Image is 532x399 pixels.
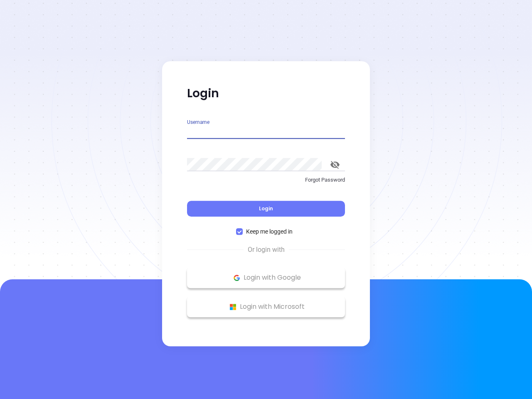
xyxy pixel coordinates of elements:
[187,201,345,217] button: Login
[191,271,341,284] p: Login with Google
[191,300,341,313] p: Login with Microsoft
[187,176,345,191] a: Forgot Password
[187,267,345,288] button: Google Logo Login with Google
[187,86,345,101] p: Login
[325,155,345,175] button: toggle password visibility
[243,227,296,236] span: Keep me logged in
[187,176,345,184] p: Forgot Password
[228,302,238,312] img: Microsoft Logo
[259,205,273,212] span: Login
[244,245,289,255] span: Or login with
[232,273,242,283] img: Google Logo
[187,120,209,125] label: Username
[187,296,345,317] button: Microsoft Logo Login with Microsoft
